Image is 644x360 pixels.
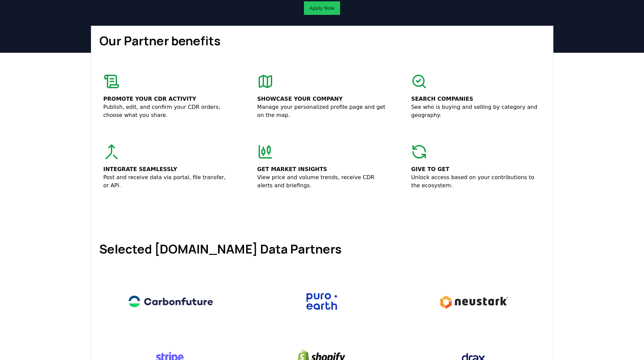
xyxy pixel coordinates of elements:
img: Puro.earth logo [273,283,370,320]
img: Neustark logo [425,283,522,320]
p: Manage your personalized profile page and get on the map. [257,103,387,119]
p: Integrate seamlessly [103,165,233,173]
h1: Selected [DOMAIN_NAME] Data Partners [99,242,545,256]
p: Publish, edit, and confirm your CDR orders; choose what you share. [103,103,233,119]
img: Carbonfuture logo [122,283,219,320]
a: Apply Now [309,5,334,11]
button: Apply Now [304,1,340,15]
p: Get market insights [257,165,387,173]
p: Showcase your company [257,95,387,103]
p: Give to get [411,165,541,173]
p: View price and volume trends, receive CDR alerts and briefings. [257,173,387,190]
p: Post and receive data via portal, file transfer, or API. [103,173,233,190]
p: Unlock access based on your contributions to the ecosystem. [411,173,541,190]
p: Search companies [411,95,541,103]
h1: Our Partner benefits [99,34,545,48]
p: See who is buying and selling by category and geography. [411,103,541,119]
p: Promote your CDR activity [103,95,233,103]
